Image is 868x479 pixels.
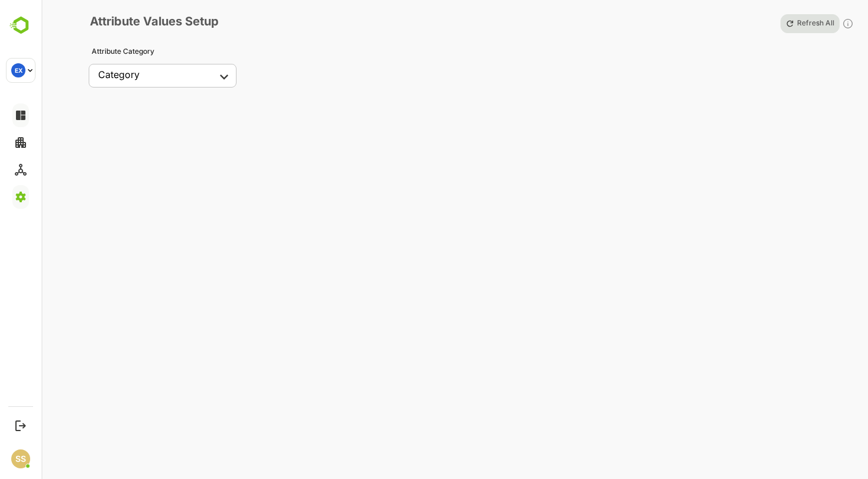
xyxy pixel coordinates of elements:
[842,14,854,33] div: Click to refresh values for all attributes in the selected attribute category
[12,417,28,433] button: Logout
[98,69,140,80] div: Category
[11,63,25,77] div: EX
[6,14,36,37] img: BambooboxLogoMark.f1c84d78b4c51b1a7b5f700c9845e183.svg
[89,64,237,88] div: ​
[11,449,30,468] div: SS
[92,47,255,56] p: Attribute Category
[84,14,219,33] p: Attribute Values Setup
